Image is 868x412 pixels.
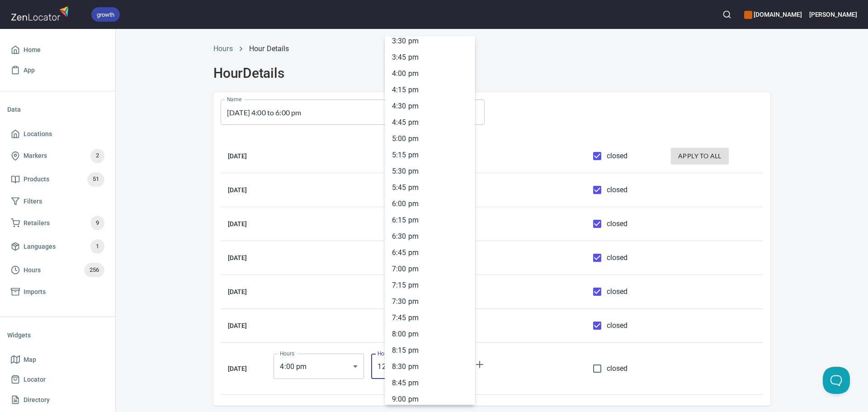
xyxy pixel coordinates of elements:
li: 5 : 45 pm [385,180,475,196]
li: 5 : 30 pm [385,163,475,180]
li: 7 : 15 pm [385,277,475,294]
li: 6 : 00 pm [385,196,475,212]
li: 4 : 15 pm [385,82,475,98]
li: 5 : 15 pm [385,147,475,163]
li: 8 : 45 pm [385,375,475,391]
li: 9 : 00 pm [385,391,475,407]
li: 7 : 45 pm [385,310,475,326]
li: 7 : 00 pm [385,261,475,277]
li: 7 : 30 pm [385,294,475,310]
li: 8 : 30 pm [385,359,475,375]
li: 4 : 30 pm [385,98,475,114]
li: 6 : 30 pm [385,228,475,245]
li: 6 : 45 pm [385,245,475,261]
li: 6 : 15 pm [385,212,475,228]
li: 5 : 00 pm [385,131,475,147]
li: 8 : 15 pm [385,342,475,359]
li: 4 : 45 pm [385,114,475,131]
li: 4 : 00 pm [385,66,475,82]
li: 3 : 30 pm [385,33,475,49]
li: 3 : 45 pm [385,49,475,66]
li: 8 : 00 pm [385,326,475,342]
